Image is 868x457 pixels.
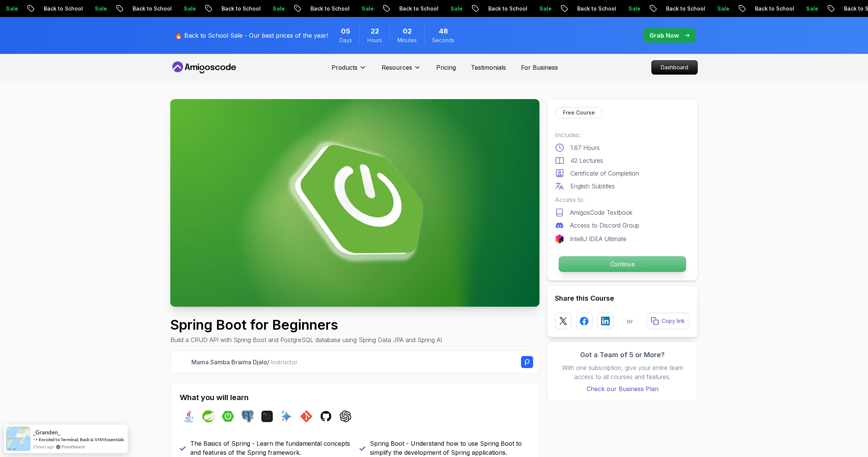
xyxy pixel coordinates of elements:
span: 5 Days [341,26,350,37]
p: Back to School [197,5,249,12]
p: 42 Lectures [570,156,603,165]
span: 48 Seconds [439,26,448,37]
p: Sale [426,5,451,12]
span: Seconds [432,37,454,44]
p: English Subtitles [570,182,615,191]
span: 22 Hours [371,26,379,37]
img: postgres logo [241,410,254,422]
img: provesource social proof notification image [6,426,31,451]
p: Copy link [662,317,685,325]
h2: Share this Course [555,293,690,304]
p: Grab Now [649,31,679,40]
span: Days [339,37,352,44]
p: Build a CRUD API with Spring Boot and PostgreSQL database using Spring Data JPA and Spring AI [170,335,442,344]
p: Spring Boot - Understand how to use Spring Boot to simplify the development of Spring applications. [370,439,530,457]
a: Testimonials [471,63,506,72]
span: Minutes [397,37,417,44]
img: terminal logo [261,410,273,422]
h1: Spring Boot for Beginners [170,317,442,332]
p: Back to School [375,5,426,12]
p: or [627,316,633,326]
img: jetbrains logo [555,234,564,243]
span: _Granden_ [33,429,60,436]
span: Instructor [271,358,298,366]
p: 🔥 Back to School Sale - Our best prices of the year! [175,31,328,40]
img: Nelson Djalo [177,356,188,368]
h3: Got a Team of 5 or More? [555,350,690,360]
p: Back to School [20,5,71,12]
button: Resources [382,63,421,78]
p: Access to Discord Group [570,221,639,230]
img: java logo [183,410,195,422]
p: Free Course [563,109,595,116]
a: Check our Business Plan [555,384,690,393]
a: For Business [521,63,558,72]
img: github logo [320,410,332,422]
p: Includes: [555,130,690,139]
p: Certificate of Completion [570,169,639,178]
img: spring logo [202,410,214,422]
p: Back to School [642,5,693,12]
img: chatgpt logo [339,410,351,422]
a: ProveSource [61,443,85,450]
p: Sale [338,5,362,12]
h2: What you will learn [180,392,530,403]
img: spring-boot-for-beginners_thumbnail [170,99,539,307]
p: Mama Samba Braima Djalo / [191,358,298,367]
p: Back to School [553,5,604,12]
img: git logo [300,410,312,422]
span: Hours [367,37,382,44]
a: Enroled to Terminal, Bash & VIM Essentials [39,437,124,442]
p: Continue [559,256,686,272]
button: Products [332,63,367,78]
p: Sale [71,5,95,12]
p: Products [332,63,358,72]
span: -> [33,436,38,442]
a: Pricing [436,63,456,72]
p: Access to: [555,195,690,204]
p: 1.67 Hours [570,143,600,152]
p: Back to School [464,5,515,12]
p: Sale [604,5,628,12]
img: spring-boot logo [222,410,234,422]
p: Back to School [108,5,160,12]
p: Back to School [731,5,782,12]
img: ai logo [281,410,293,422]
p: Sale [515,5,539,12]
span: 2 Minutes [403,26,412,37]
p: With one subscription, give your entire team access to all courses and features. [555,363,690,381]
button: Continue [558,256,686,272]
p: Sale [782,5,806,12]
p: The Basics of Spring - Learn the fundamental concepts and features of the Spring framework. [190,439,350,457]
p: Back to School [286,5,338,12]
p: Sale [249,5,273,12]
p: Dashboard [652,61,697,74]
a: Dashboard [651,60,698,75]
p: Sale [693,5,717,12]
p: IntelliJ IDEA Ultimate [570,234,627,243]
button: Copy link [646,313,690,329]
p: AmigosCode Textbook [570,208,633,217]
p: Resources [382,63,412,72]
p: Sale [160,5,184,12]
span: 2 hours ago [33,443,54,450]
